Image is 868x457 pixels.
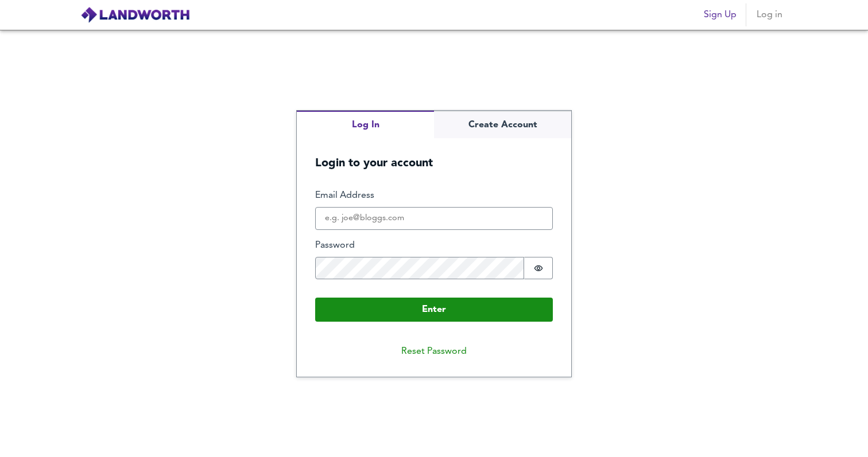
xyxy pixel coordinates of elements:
[434,111,571,139] button: Create Account
[755,7,783,23] span: Log in
[704,7,737,23] span: Sign Up
[297,138,571,171] h5: Login to your account
[524,257,553,280] button: Show password
[80,6,190,24] img: logo
[392,340,476,363] button: Reset Password
[315,207,553,230] input: e.g. joe@bloggs.com
[315,189,553,202] label: Email Address
[315,298,553,322] button: Enter
[699,3,741,26] button: Sign Up
[315,239,553,252] label: Password
[751,3,788,26] button: Log in
[297,111,434,139] button: Log In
